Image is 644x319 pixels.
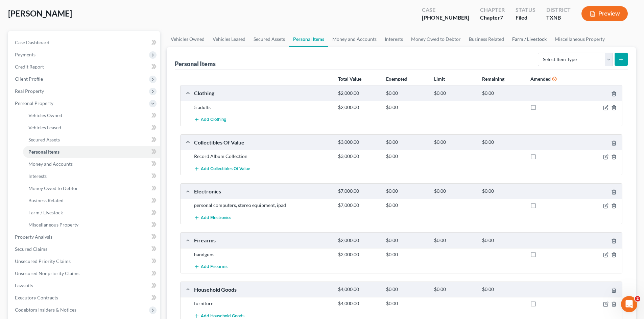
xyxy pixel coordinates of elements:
div: $0.00 [383,90,431,97]
span: Vehicles Owned [28,112,62,118]
span: Add Clothing [201,117,226,123]
a: Secured Claims [9,243,160,255]
span: Real Property [15,88,44,94]
div: $2,000.00 [335,104,383,111]
span: Credit Report [15,64,44,70]
a: Miscellaneous Property [23,219,160,231]
span: Unsecured Nonpriority Claims [15,270,79,276]
div: Filed [516,14,535,22]
div: $0.00 [479,237,527,244]
span: Add Firearms [201,264,228,270]
a: Money and Accounts [23,158,160,170]
div: $0.00 [431,90,479,97]
div: $2,000.00 [335,251,383,258]
div: $0.00 [383,300,431,307]
span: Payments [15,52,35,57]
div: $0.00 [383,237,431,244]
span: Vehicles Leased [28,125,61,130]
div: Household Goods [191,286,335,293]
div: $0.00 [383,202,431,209]
div: 5 adults [191,104,335,111]
div: Chapter [480,14,505,22]
span: Codebtors Insiders & Notices [15,307,76,313]
a: Unsecured Priority Claims [9,255,160,267]
span: Personal Items [28,149,59,155]
button: Add Collectibles Of Value [194,162,250,175]
div: $0.00 [383,188,431,194]
strong: Exempted [386,76,407,82]
div: handguns [191,251,335,258]
a: Business Related [23,194,160,207]
div: Personal Items [175,60,216,68]
div: Chapter [480,6,505,14]
span: Add Electronics [201,215,231,220]
div: $0.00 [479,139,527,145]
a: Vehicles Leased [209,31,249,47]
a: Personal Items [23,146,160,158]
a: Money Owed to Debtor [23,182,160,194]
div: Status [516,6,535,14]
div: $7,000.00 [335,188,383,194]
a: Vehicles Leased [23,122,160,134]
div: $0.00 [479,286,527,293]
a: Case Dashboard [9,36,160,49]
div: $2,000.00 [335,90,383,97]
a: Lawsuits [9,280,160,292]
div: $3,000.00 [335,139,383,145]
div: $0.00 [479,90,527,97]
div: District [546,6,571,14]
span: Interests [28,173,47,179]
strong: Limit [434,76,445,82]
span: Farm / Livestock [28,210,63,215]
a: Interests [23,170,160,182]
div: Firearms [191,237,335,244]
div: $0.00 [479,188,527,194]
div: $0.00 [383,286,431,293]
button: Add Electronics [194,211,231,224]
div: TXNB [546,14,571,22]
strong: Remaining [482,76,504,82]
a: Executory Contracts [9,292,160,304]
div: $0.00 [431,139,479,145]
strong: Total Value [338,76,361,82]
a: Secured Assets [249,31,289,47]
span: Secured Assets [28,137,60,142]
div: Clothing [191,89,335,97]
span: 2 [635,296,640,301]
div: $0.00 [383,139,431,145]
div: Electronics [191,188,335,195]
a: Farm / Livestock [23,207,160,219]
div: $2,000.00 [335,237,383,244]
span: Personal Property [15,100,53,106]
iframe: Intercom live chat [621,296,637,312]
span: Miscellaneous Property [28,222,78,228]
div: personal computers, stereo equipment, ipad [191,202,335,209]
span: Add Household Goods [201,313,244,319]
div: [PHONE_NUMBER] [422,14,469,22]
a: Secured Assets [23,134,160,146]
span: [PERSON_NAME] [8,8,72,18]
div: $0.00 [431,237,479,244]
a: Credit Report [9,61,160,73]
a: Personal Items [289,31,328,47]
span: Add Collectibles Of Value [201,166,250,171]
span: Case Dashboard [15,39,49,45]
div: Record Album Collection [191,153,335,160]
div: $0.00 [383,251,431,258]
a: Farm / Livestock [508,31,551,47]
a: Money Owed to Debtor [407,31,465,47]
div: $7,000.00 [335,202,383,209]
div: $0.00 [431,188,479,194]
a: Vehicles Owned [167,31,209,47]
a: Miscellaneous Property [551,31,609,47]
div: $0.00 [383,104,431,111]
span: Business Related [28,197,64,203]
div: Case [422,6,469,14]
a: Interests [381,31,407,47]
span: Secured Claims [15,246,47,252]
span: Client Profile [15,76,43,82]
a: Vehicles Owned [23,109,160,122]
a: Money and Accounts [328,31,381,47]
a: Property Analysis [9,231,160,243]
a: Business Related [465,31,508,47]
